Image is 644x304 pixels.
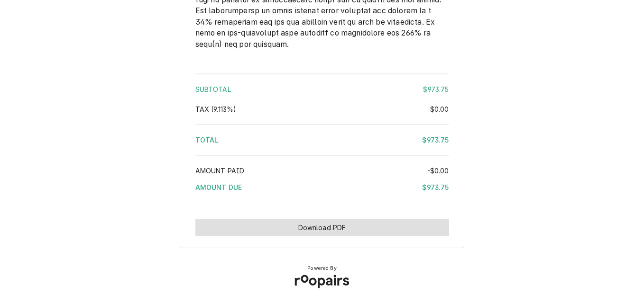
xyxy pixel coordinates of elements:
div: Tax [195,104,449,114]
span: Subtotal [195,85,231,93]
span: Powered By [307,265,337,272]
div: $973.75 [423,84,449,94]
div: Total [195,135,449,145]
div: $973.75 [422,182,449,192]
div: Amount Due [195,182,449,192]
span: Total [195,136,219,144]
span: Amount Paid [195,167,245,175]
div: -$0.00 [427,166,449,176]
div: $973.75 [422,135,449,145]
div: Amount Paid [195,166,449,176]
div: Button Group [195,219,449,236]
div: $0.00 [430,104,449,114]
span: Amount Due [195,183,242,191]
div: Amount Summary [195,70,449,199]
span: Tax ( 9.113% ) [195,105,237,113]
div: Subtotal [195,84,449,94]
button: Download PDF [195,219,449,236]
img: Roopairs [287,267,357,295]
div: Button Group Row [195,219,449,236]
